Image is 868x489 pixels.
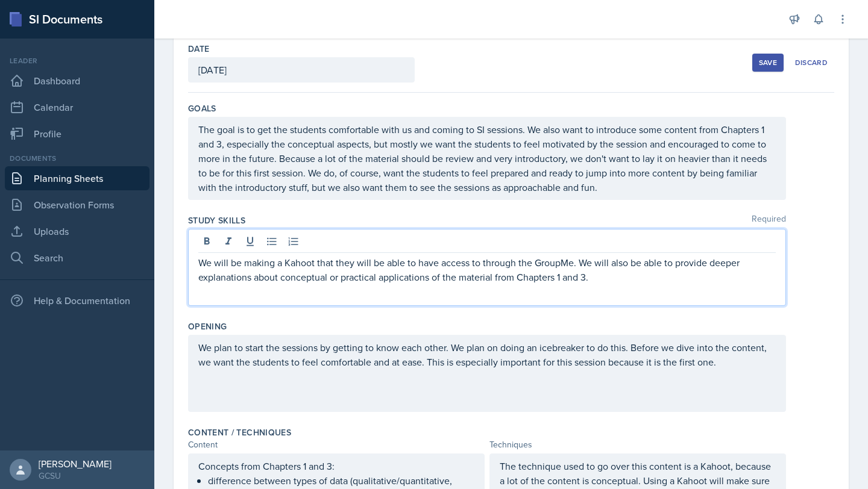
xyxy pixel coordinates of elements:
a: Calendar [5,95,149,119]
a: Profile [5,122,149,146]
div: GCSU [39,470,112,482]
button: Discard [788,54,834,72]
div: Help & Documentation [5,288,149,313]
label: Content / Techniques [188,426,291,438]
a: Planning Sheets [5,166,149,190]
div: Save [759,58,777,67]
label: Study Skills [188,214,245,226]
label: Opening [188,320,227,332]
a: Dashboard [5,69,149,93]
p: The goal is to get the students comfortable with us and coming to SI sessions. We also want to in... [198,122,776,195]
p: Concepts from Chapters 1 and 3: [198,459,474,473]
p: We plan to start the sessions by getting to know each other. We plan on doing an icebreaker to do... [198,340,776,369]
label: Goals [188,102,216,114]
div: [PERSON_NAME] [39,458,112,470]
label: Date [188,43,209,55]
span: Required [752,214,786,226]
div: Techniques [489,438,786,451]
a: Uploads [5,219,149,243]
a: Observation Forms [5,193,149,217]
a: Search [5,246,149,270]
button: Save [752,54,784,72]
div: Content [188,438,485,451]
div: Leader [5,55,149,66]
p: We will be making a Kahoot that they will be able to have access to through the GroupMe. We will ... [198,255,776,284]
div: Discard [795,58,828,67]
div: Documents [5,153,149,164]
